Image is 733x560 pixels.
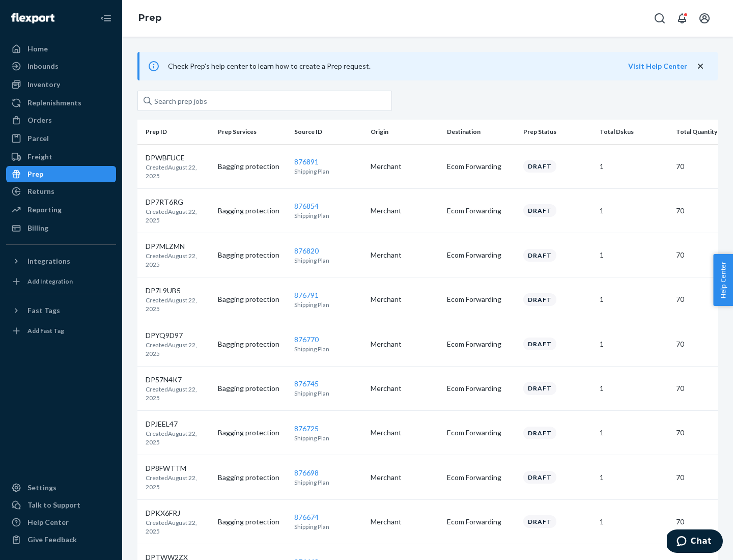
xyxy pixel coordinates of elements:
[27,535,77,545] div: Give Feedback
[218,206,286,216] p: Bagging protection
[27,326,64,335] div: Add Fast Tag
[27,61,59,71] div: Inbounds
[146,197,210,207] p: DP7RT6RG
[6,220,116,236] a: Billing
[146,375,210,385] p: DP57N4K7
[694,8,715,29] button: Open account menu
[447,250,515,260] p: Ecom Forwarding
[6,323,116,339] a: Add Fast Tag
[6,202,116,218] a: Reporting
[96,8,116,29] button: Close Navigation
[294,379,319,388] a: 876745
[27,98,81,108] div: Replenishments
[27,186,54,197] div: Returns
[146,385,210,402] p: Created August 22, 2025
[146,241,210,251] p: DP7MLZMN
[27,223,48,233] div: Billing
[294,478,362,487] p: Shipping Plan
[294,468,319,477] a: 876698
[27,305,60,316] div: Fast Tags
[523,338,556,350] div: Draft
[27,133,49,144] div: Parcel
[294,246,319,255] a: 876820
[523,204,556,217] div: Draft
[447,339,515,349] p: Ecom Forwarding
[371,250,439,260] p: Merchant
[137,91,392,111] input: Search prep jobs
[27,79,60,90] div: Inventory
[146,286,210,296] p: DP7L9UB5
[371,517,439,527] p: Merchant
[218,339,286,349] p: Bagging protection
[168,62,371,70] span: Check Prep's help center to learn how to create a Prep request.
[447,428,515,438] p: Ecom Forwarding
[27,256,70,266] div: Integrations
[218,428,286,438] p: Bagging protection
[218,472,286,483] p: Bagging protection
[447,294,515,304] p: Ecom Forwarding
[6,41,116,57] a: Home
[27,517,69,527] div: Help Center
[371,472,439,483] p: Merchant
[6,302,116,319] button: Fast Tags
[294,513,319,521] a: 876674
[146,153,210,163] p: DPWBFUCE
[713,254,733,306] button: Help Center
[146,163,210,180] p: Created August 22, 2025
[523,471,556,484] div: Draft
[146,341,210,358] p: Created August 22, 2025
[523,249,556,262] div: Draft
[672,8,692,29] button: Open notifications
[130,4,170,33] ol: breadcrumbs
[146,508,210,518] p: DPKX6FRJ
[27,44,48,54] div: Home
[366,120,443,144] th: Origin
[290,120,366,144] th: Source ID
[294,291,319,299] a: 876791
[294,202,319,210] a: 876854
[27,115,52,125] div: Orders
[146,463,210,473] p: DP8FWTTM
[294,300,362,309] p: Shipping Plan
[294,424,319,433] a: 876725
[11,13,54,23] img: Flexport logo
[294,345,362,353] p: Shipping Plan
[146,429,210,446] p: Created August 22, 2025
[146,473,210,491] p: Created August 22, 2025
[294,522,362,531] p: Shipping Plan
[523,515,556,528] div: Draft
[27,169,43,179] div: Prep
[27,500,80,510] div: Talk to Support
[371,339,439,349] p: Merchant
[650,8,670,29] button: Open Search Box
[146,330,210,341] p: DPYQ9D97
[447,161,515,172] p: Ecom Forwarding
[523,293,556,306] div: Draft
[218,517,286,527] p: Bagging protection
[146,251,210,269] p: Created August 22, 2025
[6,76,116,93] a: Inventory
[294,157,319,166] a: 876891
[596,120,672,144] th: Total Dskus
[6,166,116,182] a: Prep
[214,120,290,144] th: Prep Services
[600,472,668,483] p: 1
[27,152,52,162] div: Freight
[218,250,286,260] p: Bagging protection
[695,61,706,72] button: close
[294,389,362,398] p: Shipping Plan
[6,273,116,290] a: Add Integration
[600,161,668,172] p: 1
[27,483,57,493] div: Settings
[371,206,439,216] p: Merchant
[600,339,668,349] p: 1
[6,112,116,128] a: Orders
[443,120,519,144] th: Destination
[6,130,116,147] a: Parcel
[667,529,723,555] iframe: Opens a widget where you can chat to one of our agents
[371,428,439,438] p: Merchant
[519,120,596,144] th: Prep Status
[27,205,62,215] div: Reporting
[146,518,210,536] p: Created August 22, 2025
